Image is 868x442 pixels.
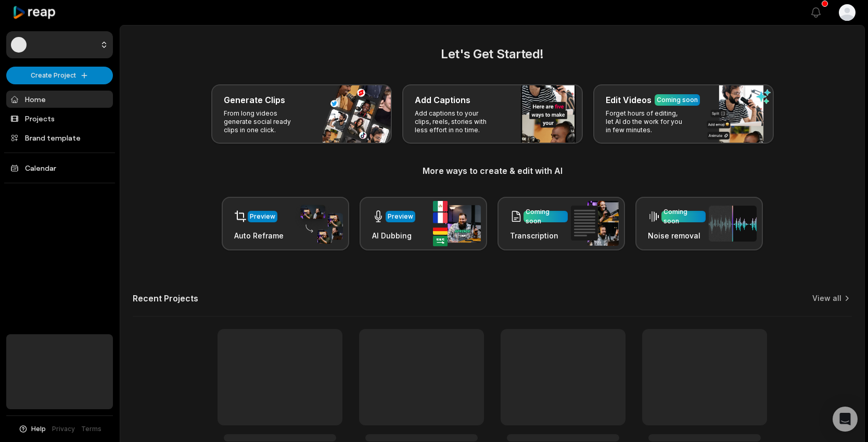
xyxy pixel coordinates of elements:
div: Coming soon [657,95,698,105]
img: auto_reframe.png [295,204,343,244]
div: Preview [388,212,413,221]
a: Brand template [6,129,113,146]
h2: Let's Get Started! [133,45,852,64]
div: Coming soon [526,207,566,226]
img: ai_dubbing.png [433,201,481,246]
h3: Transcription [510,230,568,241]
a: Calendar [6,159,113,176]
span: Help [31,424,46,434]
a: Terms [81,424,101,434]
a: View all [812,293,841,304]
h3: Generate Clips [224,94,285,106]
a: Home [6,91,113,108]
button: Help [18,424,46,434]
a: Projects [6,110,113,127]
button: Create Project [6,67,113,84]
h3: Noise removal [648,230,706,241]
div: Coming soon [663,207,704,226]
h3: AI Dubbing [372,230,415,241]
h3: More ways to create & edit with AI [133,165,852,177]
div: Preview [250,212,275,221]
img: transcription.png [571,201,619,246]
div: Open Intercom Messenger [833,407,858,432]
h3: Edit Videos [606,94,652,106]
a: Privacy [52,424,75,434]
h3: Add Captions [415,94,470,106]
p: Forget hours of editing, let AI do the work for you in few minutes. [606,109,686,134]
h2: Recent Projects [133,293,198,304]
p: From long videos generate social ready clips in one click. [224,109,304,134]
img: noise_removal.png [709,206,757,242]
h3: Auto Reframe [234,230,284,241]
p: Add captions to your clips, reels, stories with less effort in no time. [415,109,495,134]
